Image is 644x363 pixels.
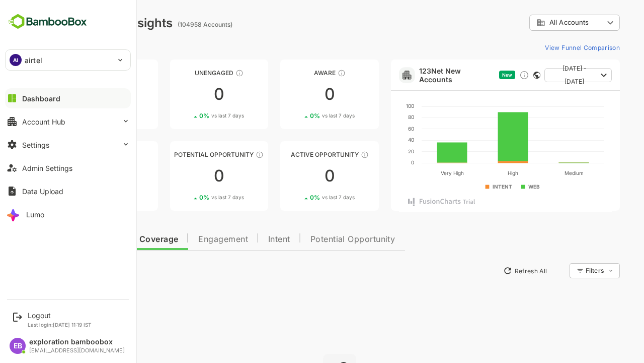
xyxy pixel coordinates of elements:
[506,39,585,55] button: View Funnel Comparison
[245,141,344,211] a: Active OpportunityThese accounts have open opportunities which might be at any of the Sales Stage...
[135,69,233,77] div: Unengaged
[22,164,72,172] div: Admin Settings
[5,181,131,201] button: Data Upload
[22,187,63,196] div: Data Upload
[514,19,553,26] span: All Accounts
[373,137,379,143] text: 40
[25,55,42,66] p: airtel
[34,235,143,244] span: Data Quality and Coverage
[135,151,233,158] div: Potential Opportunity
[200,69,208,77] div: These accounts have not shown enough engagement and need nurturing
[517,62,561,88] span: [DATE] - [DATE]
[220,151,228,159] div: These accounts are MQAs and can be passed on to Inside Sales
[135,86,233,102] div: 0
[233,235,255,244] span: Intent
[498,72,505,79] div: This card does not support filter and segments
[5,204,131,224] button: Lumo
[5,135,131,155] button: Settings
[302,69,310,77] div: These accounts have just entered the buying cycle and need further nurturing
[245,168,344,184] div: 0
[494,13,585,33] div: All Accounts
[373,114,379,120] text: 80
[135,168,233,184] div: 0
[24,16,137,30] div: Dashboard Insights
[5,111,131,132] button: Account Hub
[529,170,548,176] text: Medium
[376,159,379,165] text: 0
[142,21,200,28] ag: (104958 Accounts)
[22,117,65,126] div: Account Hub
[66,194,99,201] span: vs last 7 days
[29,347,125,354] div: [EMAIL_ADDRESS][DOMAIN_NAME]
[10,338,26,354] div: EB
[275,235,360,244] span: Potential Opportunity
[6,50,130,70] div: AIairtel
[24,86,123,102] div: 0
[472,170,483,176] text: High
[85,151,93,159] div: These accounts are warm, further nurturing would qualify them to MQAs
[90,69,98,77] div: These accounts have not been engaged with for a defined time period
[245,151,344,158] div: Active Opportunity
[22,141,49,149] div: Settings
[384,67,460,84] a: 123Net New Accounts
[135,141,233,211] a: Potential OpportunityThese accounts are MQAs and can be passed on to Inside Sales00%vs last 7 days
[326,151,334,159] div: These accounts have open opportunities which might be at any of the Sales Stages
[164,194,209,201] div: 0 %
[24,59,123,129] a: UnreachedThese accounts have not been engaged with for a defined time period00%vs last 7 days
[22,94,60,103] div: Dashboard
[5,158,131,178] button: Admin Settings
[484,70,494,80] div: Discover new ICP-fit accounts showing engagement — via intent surges, anonymous website visits, L...
[163,235,213,244] span: Engagement
[245,86,344,102] div: 0
[549,262,585,280] div: Filters
[176,112,209,119] span: vs last 7 days
[54,194,99,201] div: 0 %
[28,322,92,328] p: Last login: [DATE] 11:19 IST
[501,18,569,27] div: All Accounts
[24,262,98,280] button: New Insights
[245,69,344,77] div: Aware
[135,59,233,129] a: UnengagedThese accounts have not shown enough engagement and need nurturing00%vs last 7 days
[405,170,428,176] text: Very High
[29,338,125,346] div: exploration bamboobox
[54,112,99,119] div: 0 %
[275,112,319,119] div: 0 %
[509,68,577,82] button: [DATE] - [DATE]
[24,151,123,158] div: Engaged
[463,263,516,279] button: Refresh All
[10,54,22,66] div: AI
[371,103,379,109] text: 100
[24,168,123,184] div: 0
[164,112,209,119] div: 0 %
[245,59,344,129] a: AwareThese accounts have just entered the buying cycle and need further nurturing00%vs last 7 days
[550,267,569,274] div: Filters
[24,141,123,211] a: EngagedThese accounts are warm, further nurturing would qualify them to MQAs00%vs last 7 days
[176,194,209,201] span: vs last 7 days
[287,194,319,201] span: vs last 7 days
[66,112,99,119] span: vs last 7 days
[373,148,379,154] text: 20
[467,72,477,78] span: New
[24,69,123,77] div: Unreached
[26,210,44,219] div: Lumo
[5,88,131,108] button: Dashboard
[28,311,92,320] div: Logout
[373,126,379,132] text: 60
[287,112,319,119] span: vs last 7 days
[5,12,90,31] img: BambooboxFullLogoMark.5f36c76dfaba33ec1ec1367b70bb1252.svg
[275,194,319,201] div: 0 %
